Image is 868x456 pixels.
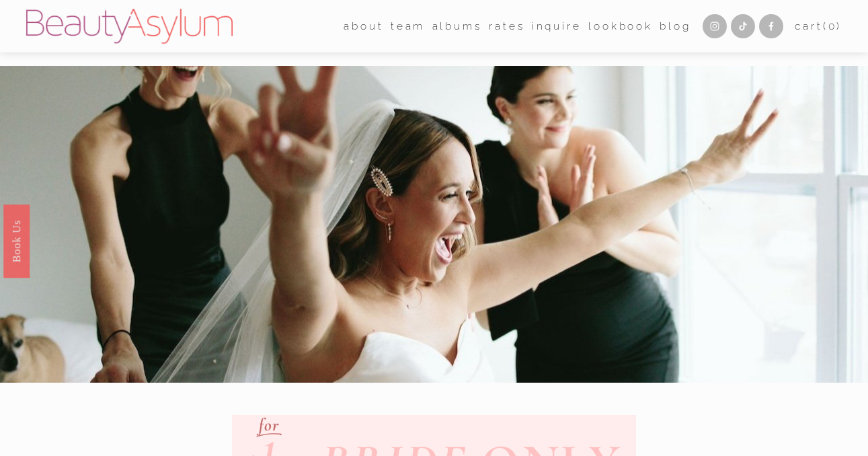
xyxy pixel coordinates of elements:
[3,204,30,278] a: Book Us
[391,15,425,36] a: folder dropdown
[731,14,755,38] a: TikTok
[489,15,524,36] a: Rates
[532,15,582,36] a: Inquire
[703,14,727,38] a: Instagram
[432,15,482,36] a: albums
[795,17,842,36] a: 0 items in cart
[823,20,842,32] span: ( )
[259,414,280,435] em: for
[660,15,691,36] a: Blog
[344,15,383,36] a: folder dropdown
[344,17,383,36] span: about
[26,9,233,44] img: Beauty Asylum | Bridal Hair &amp; Makeup Charlotte &amp; Atlanta
[828,20,837,32] span: 0
[588,15,653,36] a: Lookbook
[759,14,783,38] a: Facebook
[391,17,425,36] span: team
